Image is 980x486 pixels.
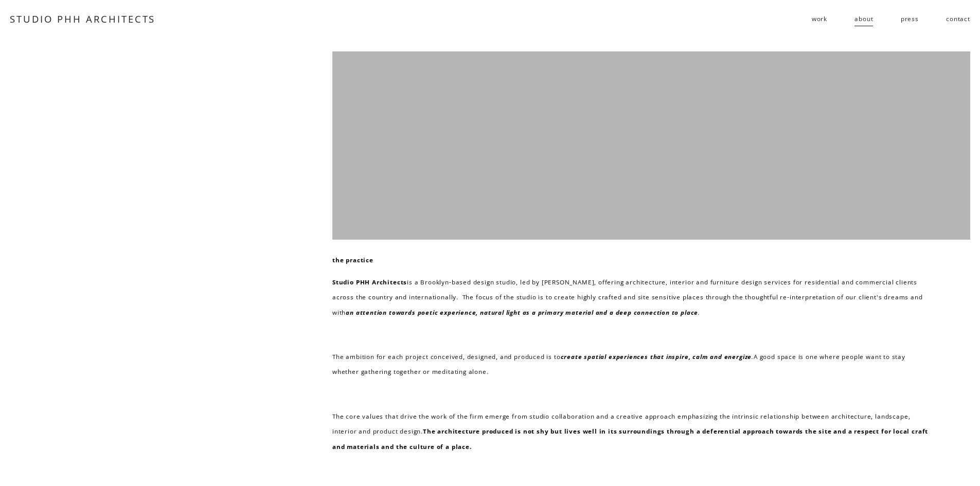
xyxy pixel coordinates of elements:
[332,427,930,450] strong: The architecture produced is not shy but lives well in its surroundings through a deferential app...
[10,12,155,25] a: STUDIO PHH ARCHITECTS
[332,278,407,286] strong: Studio PHH Architects
[332,256,373,264] strong: the practice
[346,308,698,316] em: an attention towards poetic experience, natural light as a primary material and a deep connection...
[854,11,873,27] a: about
[332,349,930,380] p: The ambition for each project conceived, designed, and produced is to A good space is one where p...
[561,352,752,361] em: create spatial experiences that inspire, calm and energize
[752,352,754,361] em: .
[901,11,919,27] a: press
[812,11,827,27] a: folder dropdown
[332,275,930,320] p: is a Brooklyn-based design studio, led by [PERSON_NAME], offering architecture, interior and furn...
[332,409,930,454] p: The core values that drive the work of the firm emerge from studio collaboration and a creative a...
[698,308,700,316] em: .
[946,11,970,27] a: contact
[812,11,827,26] span: work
